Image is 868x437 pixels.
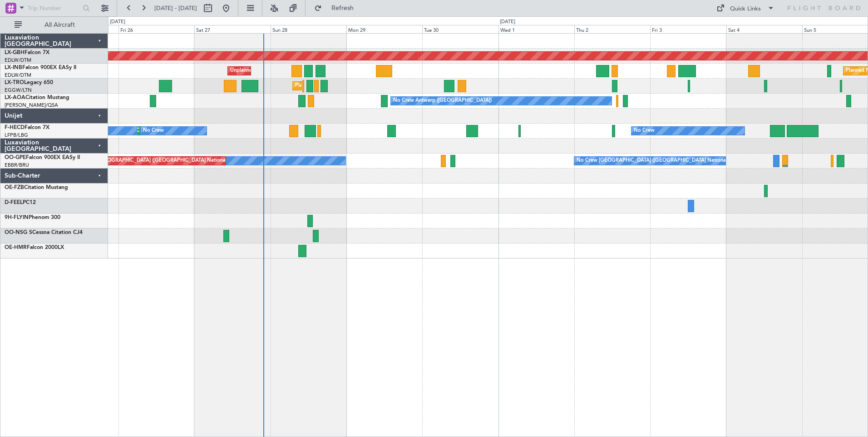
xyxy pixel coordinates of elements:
span: D-FEEL [5,200,23,205]
a: LFPB/LBG [5,132,28,139]
div: Sat 4 [726,25,802,33]
div: Mon 29 [346,25,422,33]
div: Planned Maint [GEOGRAPHIC_DATA] ([GEOGRAPHIC_DATA] National) [64,154,228,168]
span: LX-TRO [5,80,24,85]
button: Refresh [310,1,365,15]
div: Thu 2 [574,25,650,33]
span: LX-AOA [5,95,25,100]
a: F-HECDFalcon 7X [5,125,49,130]
span: OO-GPE [5,155,26,160]
a: LX-AOACitation Mustang [5,95,69,100]
span: [DATE] - [DATE] [154,4,197,12]
a: LX-GBHFalcon 7X [5,50,49,55]
div: Sun 28 [271,25,346,33]
a: EDLW/DTM [5,57,31,64]
div: Fri 26 [118,25,194,33]
div: Tue 30 [422,25,498,33]
span: All Aircraft [24,22,96,28]
div: No Crew [GEOGRAPHIC_DATA] ([GEOGRAPHIC_DATA] National) [577,154,729,168]
a: OE-FZBCitation Mustang [5,185,68,190]
span: 9H-FLYIN [5,215,29,220]
button: All Aircraft [10,18,99,32]
a: EGGW/LTN [5,87,32,94]
a: OE-HMRFalcon 2000LX [5,245,64,250]
input: Trip Number [28,1,80,15]
span: OE-FZB [5,185,24,190]
a: LX-INBFalcon 900EX EASy II [5,65,76,70]
span: OE-HMR [5,245,27,250]
div: Planned Maint [GEOGRAPHIC_DATA] ([GEOGRAPHIC_DATA]) [295,79,438,93]
a: OO-NSG SCessna Citation CJ4 [5,230,83,235]
a: EDLW/DTM [5,72,31,79]
div: [DATE] [110,18,125,26]
div: No Crew Antwerp ([GEOGRAPHIC_DATA]) [393,94,492,108]
span: OO-NSG S [5,230,32,235]
button: Quick Links [712,1,779,15]
div: Unplanned Maint Roma (Ciampino) [230,64,311,78]
div: Quick Links [730,5,761,14]
div: Sat 27 [194,25,270,33]
span: Refresh [324,5,362,11]
span: F-HECD [5,125,25,130]
a: LX-TROLegacy 650 [5,80,53,85]
a: D-FEELPC12 [5,200,36,205]
span: LX-INB [5,65,22,70]
div: No Crew [143,124,164,138]
div: [DATE] [500,18,515,26]
a: 9H-FLYINPhenom 300 [5,215,60,220]
a: [PERSON_NAME]/QSA [5,102,58,109]
div: No Crew [634,124,655,138]
a: EBBR/BRU [5,162,29,169]
a: OO-GPEFalcon 900EX EASy II [5,155,80,160]
div: Wed 1 [498,25,574,33]
span: LX-GBH [5,50,25,55]
div: Fri 3 [650,25,726,33]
